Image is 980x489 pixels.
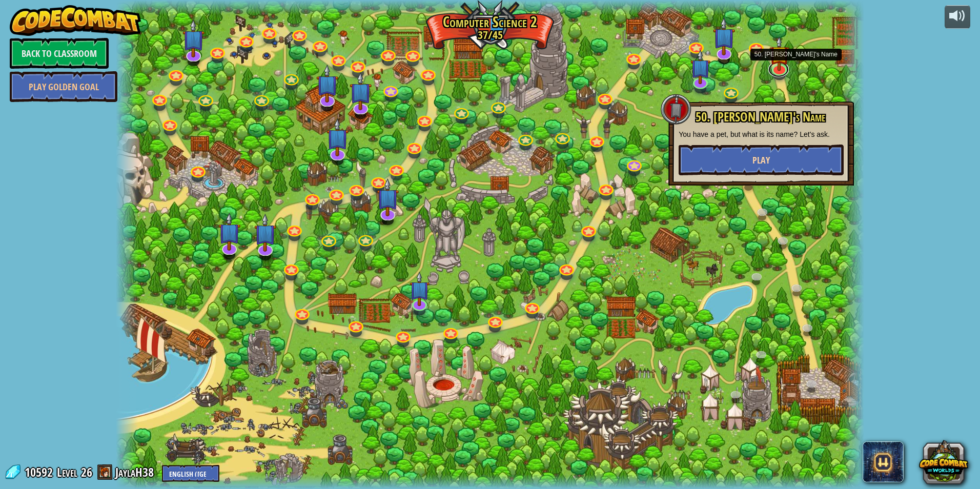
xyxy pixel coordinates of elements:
img: level-banner-unstarted-subscriber.png [316,65,338,103]
p: You have a pet, but what is its name? Let's ask. [679,129,844,139]
img: level-banner-unstarted-subscriber.png [350,72,372,110]
span: 10592 [25,464,56,480]
img: level-banner-unstarted-subscriber.png [254,214,276,252]
img: level-banner-unstarted-subscriber.png [182,19,205,57]
a: Play Golden Goal [10,71,117,102]
span: 50. [PERSON_NAME]'s Name [696,108,825,126]
img: level-banner-unstarted-subscriber.png [219,213,241,251]
button: Adjust volume [945,5,970,29]
span: Level [57,464,77,481]
span: 26 [81,464,92,480]
img: level-banner-started.png [769,36,789,71]
img: level-banner-unstarted-subscriber.png [713,17,735,55]
span: Play [752,154,770,167]
button: Play [679,145,844,175]
img: CodeCombat - Learn how to code by playing a game [10,5,141,36]
a: JaylaH38 [115,464,157,480]
img: level-banner-unstarted-subscriber.png [326,118,349,156]
img: level-banner-unstarted-subscriber.png [410,272,430,307]
img: level-banner-unstarted-subscriber.png [377,178,399,216]
img: level-banner-unstarted-subscriber.png [690,50,710,85]
a: Back to Classroom [10,38,109,69]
